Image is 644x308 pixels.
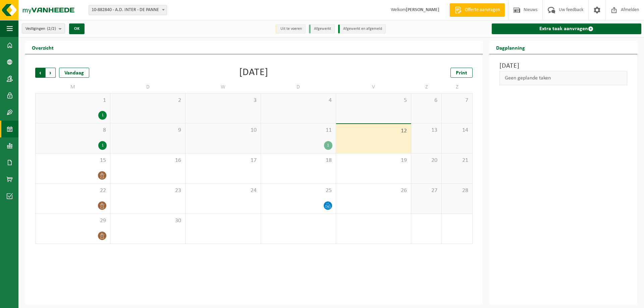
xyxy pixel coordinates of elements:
span: 25 [264,187,332,194]
li: Uit te voeren [275,24,306,34]
span: 12 [339,127,408,135]
li: Afgewerkt [309,24,335,34]
span: 13 [415,127,438,134]
td: Z [411,81,442,93]
h2: Overzicht [25,41,60,54]
a: Extra taak aanvragen [492,23,641,34]
span: 2 [114,97,182,104]
td: D [110,81,185,93]
li: Afgewerkt en afgemeld [338,24,386,34]
span: 7 [445,97,469,104]
div: [DATE] [239,68,268,78]
span: 1 [39,97,107,104]
span: 21 [445,157,469,164]
a: Offerte aanvragen [449,3,505,17]
span: 23 [114,187,182,194]
span: 16 [114,157,182,164]
span: 26 [339,187,408,194]
td: Z [442,81,472,93]
count: (2/2) [47,26,56,31]
span: 5 [339,97,408,104]
span: Offerte aanvragen [463,7,501,13]
span: 15 [39,157,107,164]
span: Print [456,70,467,76]
button: OK [69,23,85,34]
div: 1 [98,111,107,120]
span: 18 [264,157,332,164]
span: 10-882840 - A.D. INTER - DE PANNE [89,5,167,15]
span: 9 [114,127,182,134]
button: Vestigingen(2/2) [22,23,65,34]
td: V [336,81,411,93]
span: 8 [39,127,107,134]
span: 4 [264,97,332,104]
td: D [261,81,336,93]
span: 3 [189,97,257,104]
span: 11 [264,127,332,134]
span: Volgende [46,68,56,78]
span: 27 [415,187,438,194]
span: 30 [114,217,182,225]
h2: Dagplanning [489,41,532,54]
span: 28 [445,187,469,194]
a: Print [450,68,473,78]
div: Geen geplande taken [499,71,627,85]
h3: [DATE] [499,61,627,71]
span: 20 [415,157,438,164]
span: 22 [39,187,107,194]
span: Vorige [35,68,45,78]
span: 10 [189,127,257,134]
div: 1 [98,141,107,150]
span: 6 [415,97,438,104]
td: W [185,81,261,93]
span: 24 [189,187,257,194]
div: 1 [324,141,332,150]
span: 10-882840 - A.D. INTER - DE PANNE [89,5,167,15]
span: 14 [445,127,469,134]
td: M [35,81,110,93]
strong: [PERSON_NAME] [406,7,439,12]
span: 17 [189,157,257,164]
span: 29 [39,217,107,225]
span: 19 [339,157,408,164]
div: Vandaag [59,68,89,78]
span: Vestigingen [25,24,56,34]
